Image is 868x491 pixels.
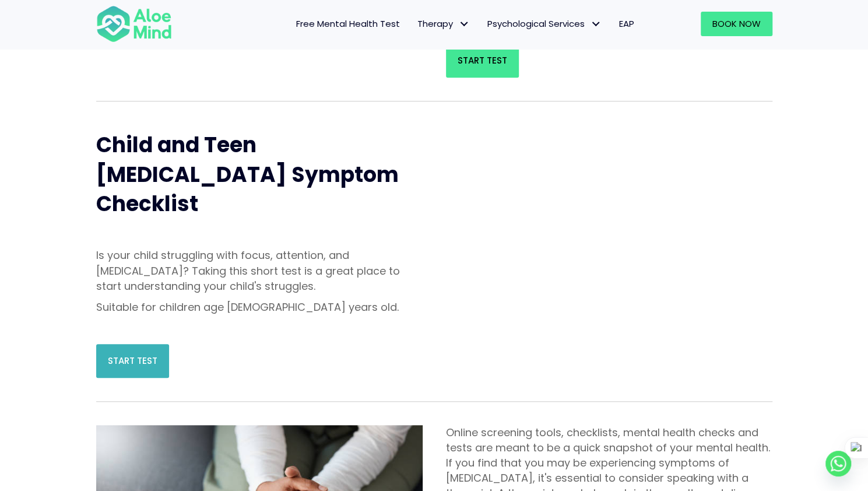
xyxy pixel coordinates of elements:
[96,248,423,293] p: Is your child struggling with focus, attention, and [MEDICAL_DATA]? Taking this short test is a g...
[187,12,643,36] nav: Menu
[96,300,423,315] p: Suitable for children age [DEMOGRAPHIC_DATA] years old.
[446,44,519,78] a: Start Test
[456,16,473,33] span: Therapy: submenu
[96,130,399,219] span: Child and Teen [MEDICAL_DATA] Symptom Checklist
[825,451,851,476] a: Whatsapp
[417,17,470,30] span: Therapy
[619,17,634,30] span: EAP
[588,16,605,33] span: Psychological Services: submenu
[712,17,761,30] span: Book Now
[287,12,409,36] a: Free Mental Health Test
[409,12,479,36] a: TherapyTherapy: submenu
[96,344,169,378] a: Start Test
[610,12,643,36] a: EAP
[108,355,157,367] span: Start Test
[701,12,772,36] a: Book Now
[458,54,507,66] span: Start Test
[479,12,610,36] a: Psychological ServicesPsychological Services: submenu
[296,17,400,30] span: Free Mental Health Test
[96,5,172,43] img: Aloe mind Logo
[487,17,602,30] span: Psychological Services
